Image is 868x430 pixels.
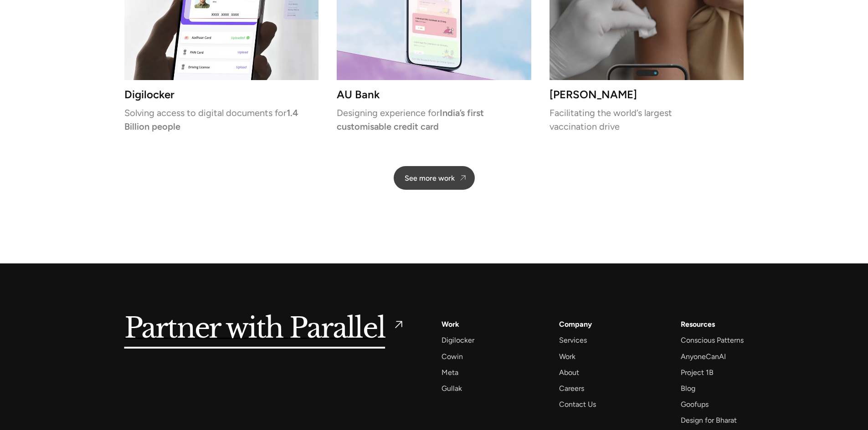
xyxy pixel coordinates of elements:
a: Company [559,318,592,330]
a: Project 1B [681,366,714,379]
a: Careers [559,382,584,395]
div: See more work [405,174,455,182]
h5: Partner with Parallel [124,318,385,339]
a: Design for Bharat [681,414,737,426]
a: Contact Us [559,398,596,410]
a: Cowin [442,350,463,363]
div: Resources [681,318,715,330]
a: Digilocker [442,334,474,346]
a: Work [559,350,575,363]
a: About [559,366,579,379]
a: Conscious Patterns [681,334,744,346]
a: Partner with Parallel [124,318,406,339]
p: Designing experience for [337,110,531,130]
a: Services [559,334,587,346]
a: AnyoneCanAI [681,350,726,363]
a: Gullak [442,382,462,395]
p: Facilitating the world’s largest vaccination drive [550,110,744,130]
a: Blog [681,382,695,395]
p: Solving access to digital documents for [124,110,319,130]
h3: [PERSON_NAME] [550,91,744,99]
a: Meta [442,366,458,379]
a: Work [442,318,459,330]
a: Goofups [681,398,709,410]
h3: Digilocker [124,91,319,99]
h3: AU Bank [337,91,531,99]
a: See more work [394,166,475,190]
